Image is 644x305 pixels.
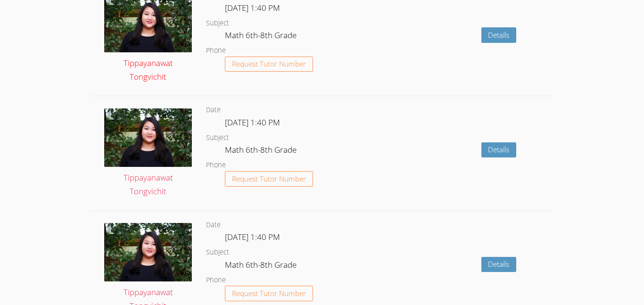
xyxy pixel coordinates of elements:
span: Request Tutor Number [232,290,306,297]
span: Request Tutor Number [232,60,306,67]
span: [DATE] 1:40 PM [225,117,280,128]
button: Request Tutor Number [225,286,313,301]
span: Request Tutor Number [232,175,306,182]
button: Request Tutor Number [225,57,313,72]
dd: Math 6th-8th Grade [225,29,298,45]
dt: Date [206,219,221,231]
dt: Date [206,104,221,116]
dt: Subject [206,132,229,144]
dt: Phone [206,45,226,57]
a: Details [481,142,517,158]
dt: Subject [206,17,229,29]
a: Details [481,257,517,272]
dd: Math 6th-8th Grade [225,143,298,159]
dd: Math 6th-8th Grade [225,258,298,274]
dt: Phone [206,274,226,286]
dt: Phone [206,159,226,171]
a: Details [481,27,517,43]
img: IMG_0561.jpeg [104,223,192,281]
button: Request Tutor Number [225,171,313,187]
a: Tippayanawat Tongvichit [104,108,192,198]
span: [DATE] 1:40 PM [225,231,280,242]
span: [DATE] 1:40 PM [225,2,280,13]
img: IMG_0561.jpeg [104,108,192,167]
dt: Subject [206,247,229,258]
